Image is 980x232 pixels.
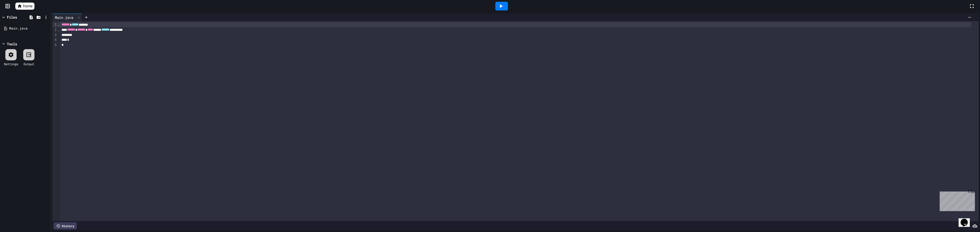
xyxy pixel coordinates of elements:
[52,22,57,27] div: 1
[52,43,57,48] div: 5
[54,222,77,229] div: History
[52,15,76,20] div: Main.java
[9,26,49,31] div: Main.java
[57,28,60,32] span: Fold line
[57,22,60,26] span: Fold line
[7,15,17,20] div: Files
[15,3,34,10] a: Home
[7,41,17,47] div: Tools
[23,4,32,9] span: Home
[2,2,35,32] div: Chat with us now!Close
[52,37,57,43] div: 4
[938,189,975,211] iframe: chat widget
[959,212,975,227] iframe: chat widget
[52,33,57,38] div: 3
[23,62,34,66] div: Output
[52,27,57,32] div: 2
[4,62,18,66] div: Settings
[52,13,82,21] div: Main.java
